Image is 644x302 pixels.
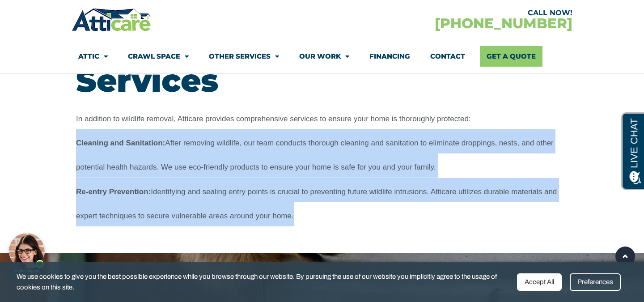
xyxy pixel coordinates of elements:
span: After removing wildlife, our team conducts thorough cleaning and sanitation to eliminate dropping... [76,139,554,171]
div: Accept All [517,273,562,291]
a: Financing [369,46,410,67]
div: CALL NOW! [322,9,572,17]
nav: Menu [78,46,566,67]
span: Identifying and sealing entry points is crucial to preventing future wildlife intrusions. Atticar... [76,187,557,220]
a: Crawl Space [128,46,189,67]
b: Cleaning and Sanitation: [76,139,165,147]
span: Opens a chat window [22,7,72,18]
a: Get A Quote [480,46,542,67]
span: We use cookies to give you the best possible experience while you browse through our website. By ... [17,271,510,293]
a: Contact [430,46,465,67]
a: Our Work [299,46,349,67]
a: Other Services [209,46,279,67]
h2: Comprehensive Wildlife Services [76,34,568,96]
span: In addition to wildlife removal, Atticare provides comprehensive services to ensure your home is ... [76,115,471,123]
b: Re-entry Prevention: [76,187,151,196]
a: Attic [78,46,108,67]
div: Preferences [570,273,621,291]
iframe: Chat Invitation [4,230,49,275]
